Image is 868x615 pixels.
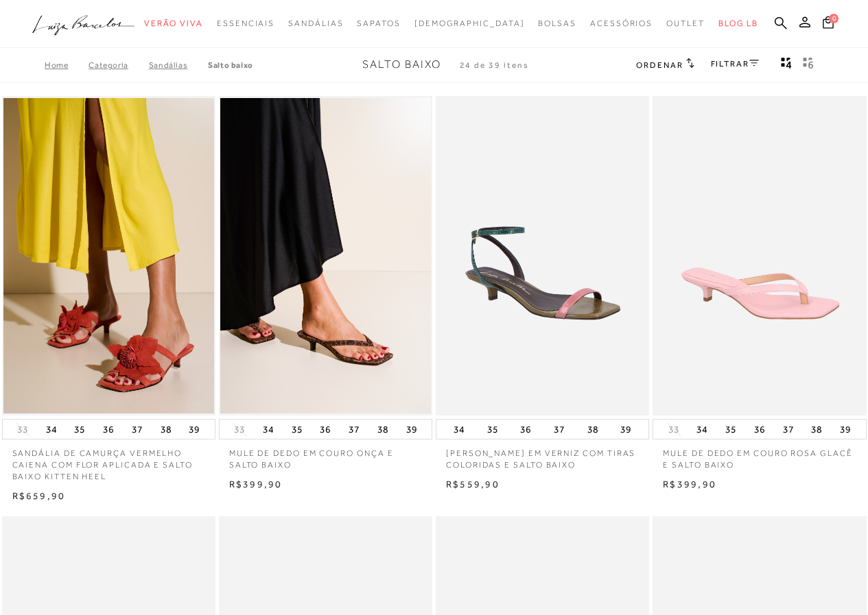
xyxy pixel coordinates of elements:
[217,19,274,28] span: Essenciais
[550,420,569,439] button: 37
[449,420,469,439] button: 34
[460,60,529,70] span: 24 de 39 itens
[185,420,204,439] button: 39
[636,60,683,70] span: Ordenar
[156,420,176,439] button: 38
[663,479,716,490] span: R$399,90
[654,98,865,414] a: MULE DE DEDO EM COURO ROSA GLACÊ E SALTO BAIXO MULE DE DEDO EM COURO ROSA GLACÊ E SALTO BAIXO
[229,479,283,490] span: R$399,90
[219,439,432,471] a: MULE DE DEDO EM COURO ONÇA E SALTO BAIXO
[799,56,818,74] button: gridText6Desc
[483,420,502,439] button: 35
[288,11,343,36] a: noSubCategoriesText
[807,420,826,439] button: 38
[538,19,576,28] span: Bolsas
[230,423,249,436] button: 33
[779,420,798,439] button: 37
[718,11,758,36] a: BLOG LB
[3,98,214,414] a: SANDÁLIA DE CAMURÇA VERMELHO CAIENA COM FLOR APLICADA E SALTO BAIXO KITTEN HEEL SANDÁLIA DE CAMUR...
[664,423,683,436] button: 33
[711,59,759,69] a: FILTRAR
[357,11,400,36] a: noSubCategoriesText
[538,11,576,36] a: noSubCategoriesText
[316,420,335,439] button: 36
[836,420,855,439] button: 39
[414,11,525,36] a: noSubCategoriesText
[362,58,441,71] span: Salto Baixo
[436,439,649,471] a: [PERSON_NAME] EM VERNIZ COM TIRAS COLORIDAS E SALTO BAIXO
[829,14,838,23] span: 0
[288,19,343,28] span: Sandálias
[653,439,866,471] a: MULE DE DEDO EM COURO ROSA GLACÊ E SALTO BAIXO
[149,60,208,70] a: SANDÁLIAS
[288,420,307,439] button: 35
[437,98,648,414] a: SANDÁLIA EM VERNIZ COM TIRAS COLORIDAS E SALTO BAIXO SANDÁLIA EM VERNIZ COM TIRAS COLORIDAS E SAL...
[373,420,392,439] button: 38
[144,11,203,36] a: noSubCategoriesText
[666,11,705,36] a: noSubCategoriesText
[718,19,758,28] span: BLOG LB
[2,439,215,482] a: SANDÁLIA DE CAMURÇA VERMELHO CAIENA COM FLOR APLICADA E SALTO BAIXO KITTEN HEEL
[70,420,89,439] button: 35
[99,420,118,439] button: 36
[208,60,253,70] a: Salto Baixo
[217,11,274,36] a: noSubCategoriesText
[590,19,653,28] span: Acessórios
[692,420,712,439] button: 34
[750,420,769,439] button: 36
[437,98,648,414] img: SANDÁLIA EM VERNIZ COM TIRAS COLORIDAS E SALTO BAIXO
[590,11,653,36] a: noSubCategoriesText
[516,420,535,439] button: 36
[654,98,865,414] img: MULE DE DEDO EM COURO ROSA GLACÊ E SALTO BAIXO
[414,19,525,28] span: [DEMOGRAPHIC_DATA]
[3,98,214,414] img: SANDÁLIA DE CAMURÇA VERMELHO CAIENA COM FLOR APLICADA E SALTO BAIXO KITTEN HEEL
[220,98,431,414] img: MULE DE DEDO EM COURO ONÇA E SALTO BAIXO
[721,420,740,439] button: 35
[12,490,66,501] span: R$659,90
[144,19,203,28] span: Verão Viva
[259,420,278,439] button: 34
[583,420,602,439] button: 38
[777,56,796,74] button: Mostrar 4 produtos por linha
[446,479,500,490] span: R$559,90
[45,60,89,70] a: Home
[402,420,421,439] button: 39
[357,19,400,28] span: Sapatos
[42,420,61,439] button: 34
[616,420,635,439] button: 39
[344,420,364,439] button: 37
[819,15,838,34] button: 0
[128,420,147,439] button: 37
[666,19,705,28] span: Outlet
[89,60,148,70] a: Categoria
[220,98,431,414] a: MULE DE DEDO EM COURO ONÇA E SALTO BAIXO MULE DE DEDO EM COURO ONÇA E SALTO BAIXO
[13,423,32,436] button: 33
